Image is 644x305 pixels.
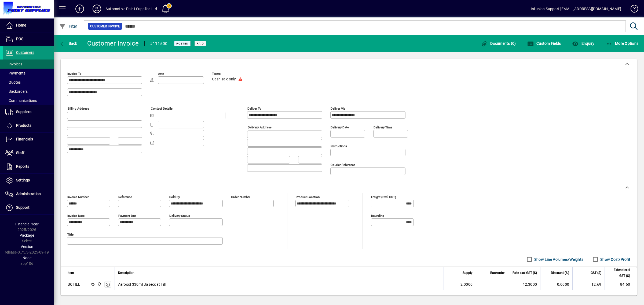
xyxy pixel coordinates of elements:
[3,160,54,173] a: Reports
[54,39,83,48] app-page-header-button: Back
[331,144,347,148] mat-label: Instructions
[67,72,82,76] mat-label: Invoice To
[16,192,41,196] span: Administration
[58,21,79,31] button: Filter
[5,71,25,75] span: Payments
[3,59,54,69] a: Invoices
[540,279,572,290] td: 0.0000
[5,80,21,84] span: Quotes
[5,89,28,94] span: Backorders
[627,1,637,18] a: Knowledge Base
[231,195,250,199] mat-label: Order number
[3,105,54,119] a: Suppliers
[59,24,77,28] span: Filter
[59,41,77,46] span: Back
[296,195,320,199] mat-label: Product location
[21,244,33,249] span: Version
[15,222,39,226] span: Financial Year
[96,281,102,287] span: Automotive Paint Supplies Ltd
[71,4,88,14] button: Add
[571,39,596,48] button: Enquiry
[599,257,630,262] label: Show Cost/Profit
[67,214,85,218] mat-label: Invoice date
[68,270,74,276] span: Item
[3,174,54,187] a: Settings
[513,270,537,276] span: Rate excl GST ($)
[16,178,30,182] span: Settings
[490,270,505,276] span: Backorder
[16,37,23,41] span: POS
[527,41,561,46] span: Custom Fields
[480,39,517,48] button: Documents (0)
[20,233,34,237] span: Package
[331,125,349,129] mat-label: Delivery date
[3,133,54,146] a: Financials
[212,72,244,76] span: Terms
[3,19,54,32] a: Home
[3,96,54,105] a: Communications
[16,110,31,114] span: Suppliers
[605,39,640,48] button: More Options
[533,257,583,262] label: Show Line Volumes/Weights
[118,270,134,276] span: Description
[511,282,537,287] div: 42.3000
[606,41,639,46] span: More Options
[68,282,80,287] div: BCFILL
[3,146,54,160] a: Staff
[5,98,37,103] span: Communications
[169,195,180,199] mat-label: Sold by
[16,123,31,128] span: Products
[58,39,79,48] button: Back
[3,32,54,46] a: POS
[118,214,136,218] mat-label: Payment due
[3,187,54,201] a: Administration
[67,233,74,236] mat-label: Title
[572,41,594,46] span: Enquiry
[16,137,33,141] span: Financials
[605,279,637,290] td: 84.60
[331,163,355,167] mat-label: Courier Reference
[87,39,139,48] div: Customer Invoice
[16,50,34,55] span: Customers
[460,282,473,287] span: 2.0000
[118,195,132,199] mat-label: Reference
[212,77,236,81] span: Cash sale only
[67,195,89,199] mat-label: Invoice number
[90,24,120,29] span: Customer Invoice
[118,282,166,287] span: Aerosol 330ml Basecoat Fill
[3,87,54,96] a: Backorders
[16,23,26,27] span: Home
[608,267,630,279] span: Extend excl GST ($)
[481,41,516,46] span: Documents (0)
[3,78,54,87] a: Quotes
[169,214,190,218] mat-label: Delivery status
[16,151,24,155] span: Staff
[16,205,30,210] span: Support
[105,5,157,13] div: Automotive Paint Supplies Ltd
[5,62,22,66] span: Invoices
[463,270,473,276] span: Supply
[23,256,31,260] span: Node
[531,5,621,13] div: Infusion Support [EMAIL_ADDRESS][DOMAIN_NAME]
[150,39,168,48] div: #111500
[158,72,164,76] mat-label: Attn
[3,201,54,214] a: Support
[247,107,261,110] mat-label: Deliver To
[591,270,601,276] span: GST ($)
[3,119,54,132] a: Products
[197,42,204,45] span: Paid
[16,164,29,169] span: Reports
[526,39,562,48] button: Custom Fields
[331,107,345,110] mat-label: Deliver via
[551,270,569,276] span: Discount (%)
[88,4,105,14] button: Profile
[572,279,605,290] td: 12.69
[374,125,392,129] mat-label: Delivery time
[3,69,54,78] a: Payments
[371,195,396,199] mat-label: Freight (excl GST)
[371,214,384,218] mat-label: Rounding
[176,42,188,45] span: Posted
